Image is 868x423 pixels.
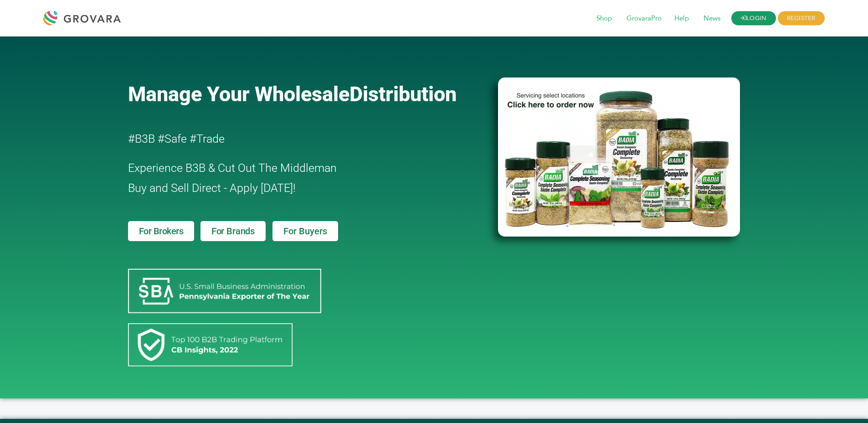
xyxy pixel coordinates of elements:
[128,221,195,241] a: For Brokers
[283,227,327,236] span: For Buyers
[590,10,618,27] span: Shop
[778,11,825,26] span: REGISTER
[620,10,668,27] span: GrovaraPro
[668,10,695,27] span: Help
[668,14,695,24] a: Help
[697,10,727,27] span: News
[211,227,255,236] span: For Brands
[128,82,483,106] a: Manage Your WholesaleDistribution
[590,14,618,24] a: Shop
[272,221,338,241] a: For Buyers
[139,227,184,236] span: For Brokers
[731,11,776,26] a: LOGIN
[128,181,296,195] span: Buy and Sell Direct - Apply [DATE]!
[349,82,457,106] span: Distribution
[128,161,337,175] span: Experience B3B & Cut Out The Middleman
[128,129,446,149] h2: #B3B #Safe #Trade
[697,14,727,24] a: News
[200,221,266,241] a: For Brands
[128,82,349,106] span: Manage Your Wholesale
[620,14,668,24] a: GrovaraPro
